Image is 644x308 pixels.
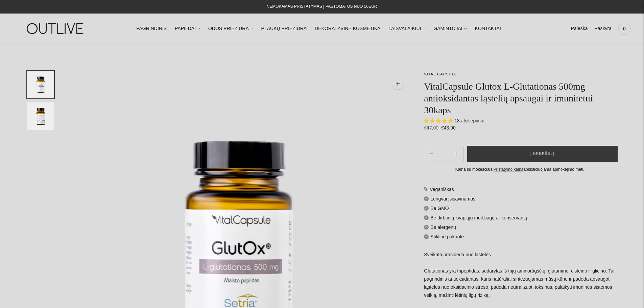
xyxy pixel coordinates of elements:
div: NEMOKAMAS PRISTATYMAS Į PAŠTOMATUS NUO 50EUR [267,3,377,11]
button: Subtract product quantity [449,146,463,162]
button: Translation missing: en.general.accessibility.image_thumbail [27,102,54,130]
a: Paieška [571,21,588,36]
a: 0 [618,21,630,36]
a: Paskyra [594,21,612,36]
div: Kaina su mokesčiais. apskaičiuojama apmokėjimo metu. [424,166,617,173]
span: 18 atsiliepimai [454,118,484,123]
span: Į krepšelį [530,150,554,157]
a: GAMINTOJAI [433,21,467,36]
span: €43,90 [441,125,456,131]
a: Pristatymo kaina [494,167,524,172]
img: OUTLIVE [14,17,98,40]
a: PAPILDAI [175,21,200,36]
a: VITAL CAPSULE [424,72,457,76]
h1: VitalCapsule Glutox L-Glutationas 500mg antioksidantas ląstelių apsaugai ir imunitetui 30kaps [424,80,617,116]
a: LAISVALAIKIUI [388,21,425,36]
a: PAGRINDINIS [136,21,167,36]
a: KONTAKTAI [475,21,501,36]
span: 5.00 stars [424,118,454,123]
s: €47,00 [424,125,440,131]
a: ODOS PRIEŽIŪRA [208,21,253,36]
span: 0 [620,24,629,33]
button: Į krepšelį [467,146,618,162]
a: PLAUKŲ PRIEŽIŪRA [261,21,307,36]
button: Translation missing: en.general.accessibility.image_thumbail [27,71,54,98]
button: Add product quantity [424,146,438,162]
input: Product quantity [438,149,449,159]
a: DEKORATYVINĖ KOSMETIKA [315,21,380,36]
